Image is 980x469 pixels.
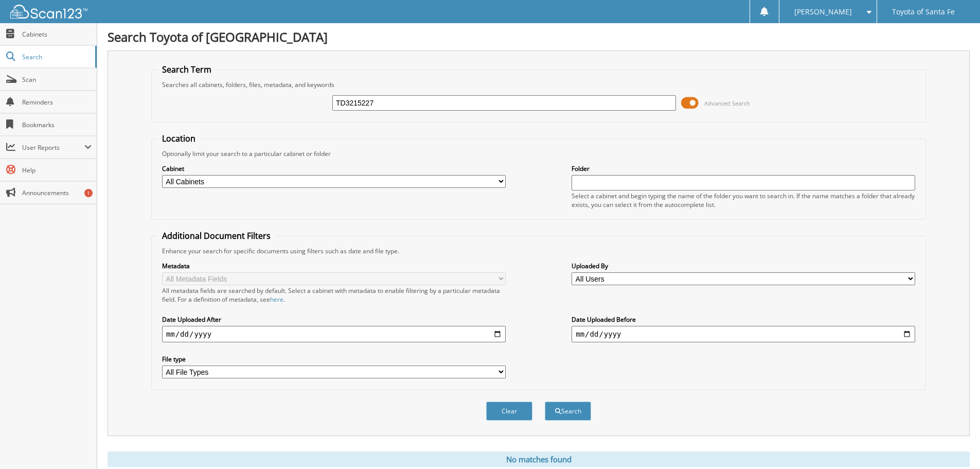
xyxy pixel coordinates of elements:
[572,262,915,270] label: Uploaded By
[157,80,920,89] div: Searches all cabinets, folders, files, metadata, and keywords
[545,402,591,421] button: Search
[157,149,920,158] div: Optionally limit your search to a particular cabinet or folder
[22,75,92,84] span: Scan
[162,286,506,304] div: All metadata fields are searched by default. Select a cabinet with metadata to enable filtering b...
[162,262,506,270] label: Metadata
[84,189,93,197] div: 1
[22,188,92,197] span: Announcements
[572,326,915,342] input: end
[162,355,506,363] label: File type
[108,28,970,45] h1: Search Toyota of [GEOGRAPHIC_DATA]
[10,5,87,19] img: scan123-logo-white.svg
[162,164,506,173] label: Cabinet
[270,295,283,304] a: here
[572,164,915,173] label: Folder
[794,9,852,15] span: [PERSON_NAME]
[704,99,750,107] span: Advanced Search
[22,53,90,61] span: Search
[22,166,92,175] span: Help
[22,143,84,152] span: User Reports
[162,326,506,342] input: start
[22,30,92,39] span: Cabinets
[162,315,506,324] label: Date Uploaded After
[157,133,201,144] legend: Location
[157,230,276,241] legend: Additional Document Filters
[108,451,970,467] div: No matches found
[22,98,92,107] span: Reminders
[572,315,915,324] label: Date Uploaded Before
[486,402,532,421] button: Clear
[157,64,217,75] legend: Search Term
[572,192,915,209] div: Select a cabinet and begin typing the name of the folder you want to search in. If the name match...
[157,247,920,255] div: Enhance your search for specific documents using filters such as date and file type.
[892,9,955,15] span: Toyota of Santa Fe
[22,120,92,129] span: Bookmarks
